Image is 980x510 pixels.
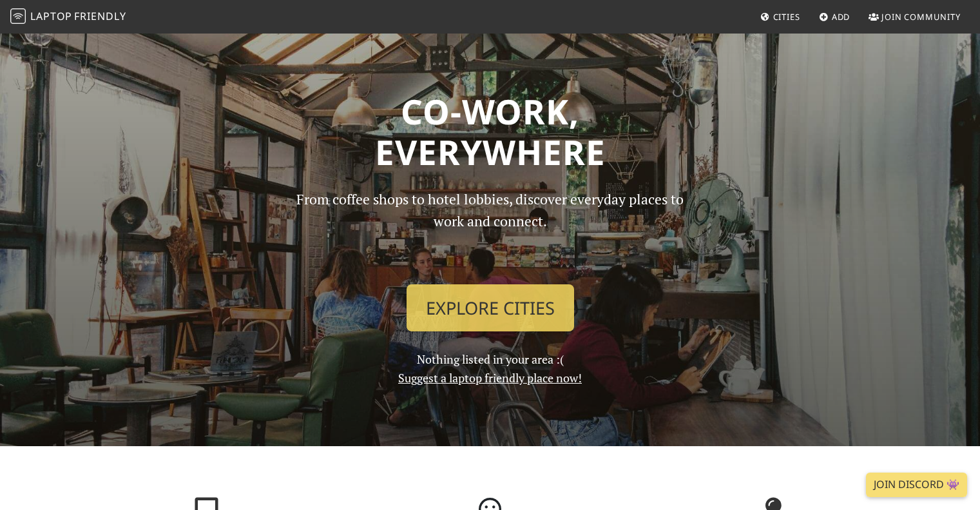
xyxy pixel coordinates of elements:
p: From coffee shops to hotel lobbies, discover everyday places to work and connect. [285,188,695,274]
span: Cities [773,11,800,23]
div: Nothing listed in your area :( [278,188,703,387]
a: Suggest a laptop friendly place now! [398,370,582,386]
a: Explore Cities [407,284,574,332]
span: Join Community [881,11,961,23]
span: Add [832,11,850,23]
a: Add [814,5,856,28]
h1: Co-work, Everywhere [73,91,908,173]
a: Cities [755,5,805,28]
span: Laptop [30,9,72,23]
a: Join Discord 👾 [866,473,967,497]
span: Friendly [74,9,126,23]
a: Join Community [863,5,966,28]
a: LaptopFriendly LaptopFriendly [10,6,126,28]
img: LaptopFriendly [10,8,26,24]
